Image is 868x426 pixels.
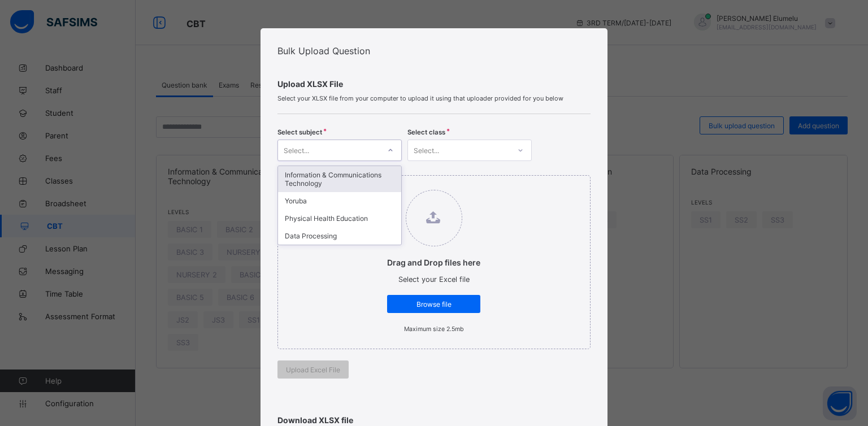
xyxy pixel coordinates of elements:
div: Information & Communications Technology [278,166,401,192]
small: Maximum size 2.5mb [404,325,464,333]
span: Browse file [396,300,472,308]
div: Yoruba [278,192,401,210]
span: Select subject [277,128,322,136]
span: Download XLSX file [277,415,591,425]
div: Data Processing [278,227,401,245]
span: Select your Excel file [398,275,470,284]
div: Physical Health Education [278,210,401,227]
span: Bulk Upload Question [277,45,370,56]
span: Upload Excel File [286,366,340,374]
p: Drag and Drop files here [387,258,480,267]
div: Select... [414,140,439,161]
div: Select... [284,140,309,161]
span: Select class [407,128,445,136]
span: Upload XLSX File [277,79,591,89]
span: Select your XLSX file from your computer to upload it using that uploader provided for you below [277,94,591,102]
